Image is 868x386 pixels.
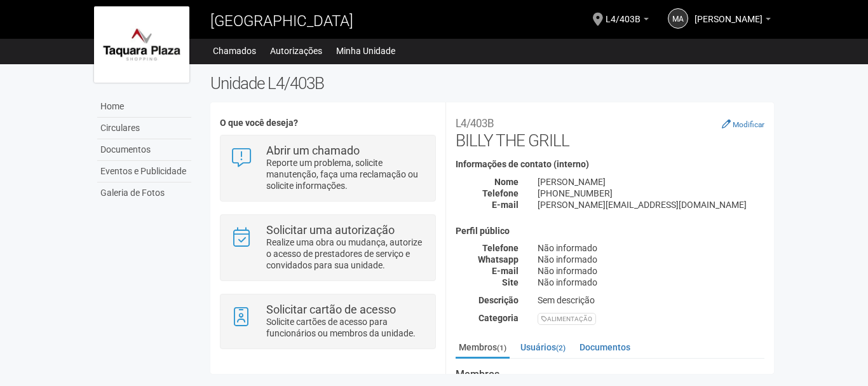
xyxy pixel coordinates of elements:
[266,144,360,157] strong: Abrir um chamado
[528,294,774,306] div: Sem descrição
[97,139,191,161] a: Documentos
[266,303,396,316] strong: Solicitar cartão de acesso
[270,42,322,60] a: Autorizações
[456,112,764,150] h2: BILLY THE GRILL
[606,16,649,26] a: L4/403B
[210,74,774,93] h2: Unidade L4/403B
[528,188,774,199] div: [PHONE_NUMBER]
[606,2,641,24] span: L4/403B
[97,96,191,118] a: Home
[492,200,519,210] strong: E-mail
[266,157,426,191] p: Reporte um problema, solicite manutenção, faça uma reclamação ou solicite informações.
[97,183,191,203] a: Galeria de Fotos
[528,176,774,188] div: [PERSON_NAME]
[456,226,764,236] h4: Perfil público
[528,265,774,277] div: Não informado
[266,223,395,237] strong: Solicitar uma autorização
[456,369,764,380] strong: Membros
[213,42,256,60] a: Chamados
[722,119,764,129] a: Modificar
[456,160,764,169] h4: Informações de contato (interno)
[556,343,566,352] small: (2)
[695,2,763,24] span: Marcos André Pereira Silva
[478,313,519,323] strong: Categoria
[210,12,353,30] span: [GEOGRAPHIC_DATA]
[478,254,519,265] strong: Whatsapp
[336,42,395,60] a: Minha Unidade
[528,199,774,210] div: [PERSON_NAME][EMAIL_ADDRESS][DOMAIN_NAME]
[97,118,191,139] a: Circulares
[576,338,634,357] a: Documentos
[94,6,189,83] img: logo.jpg
[97,161,191,183] a: Eventos e Publicidade
[497,343,506,352] small: (1)
[482,243,519,253] strong: Telefone
[478,295,519,305] strong: Descrição
[528,242,774,254] div: Não informado
[230,224,425,271] a: Solicitar uma autorização Realize uma obra ou mudança, autorize o acesso de prestadores de serviç...
[482,188,519,198] strong: Telefone
[733,120,764,129] small: Modificar
[668,8,688,29] a: MA
[230,145,425,191] a: Abrir um chamado Reporte um problema, solicite manutenção, faça uma reclamação ou solicite inform...
[266,237,426,271] p: Realize uma obra ou mudança, autorize o acesso de prestadores de serviço e convidados para sua un...
[492,266,519,276] strong: E-mail
[456,338,510,359] a: Membros(1)
[266,316,426,339] p: Solicite cartões de acesso para funcionários ou membros da unidade.
[220,118,435,128] h4: O que você deseja?
[230,304,425,339] a: Solicitar cartão de acesso Solicite cartões de acesso para funcionários ou membros da unidade.
[528,254,774,265] div: Não informado
[502,277,519,287] strong: Site
[695,16,771,26] a: [PERSON_NAME]
[528,277,774,288] div: Não informado
[517,338,569,357] a: Usuários(2)
[494,177,519,187] strong: Nome
[456,117,494,130] small: L4/403B
[538,313,596,325] div: ALIMENTAÇÃO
